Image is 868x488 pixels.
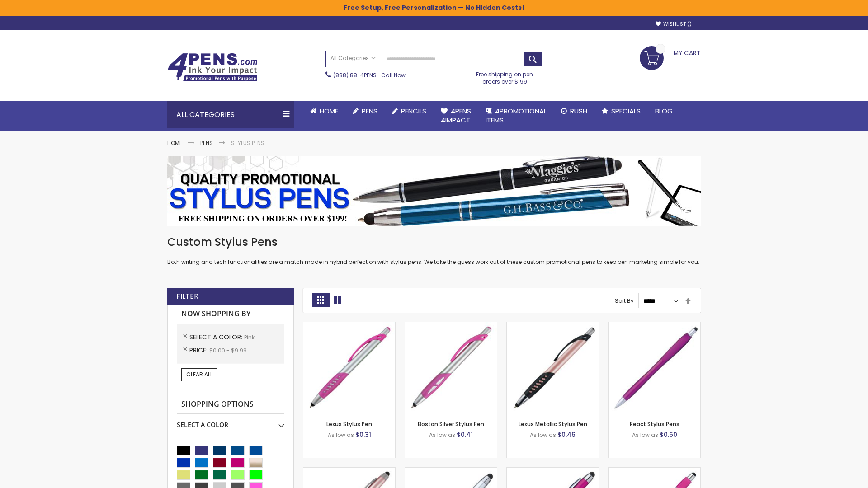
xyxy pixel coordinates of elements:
[609,322,700,329] a: React Stylus Pens-Pink
[312,293,329,307] strong: Grid
[177,395,284,414] strong: Shopping Options
[418,420,484,428] a: Boston Silver Stylus Pen
[231,139,264,147] strong: Stylus Pens
[554,101,594,121] a: Rush
[200,139,213,147] a: Pens
[507,322,599,414] img: Lexus Metallic Stylus Pen-Pink
[303,322,395,329] a: Lexus Stylus Pen-Pink
[355,430,371,439] span: $0.31
[209,347,247,354] span: $0.00 - $9.99
[186,371,212,378] span: Clear All
[326,51,380,66] a: All Categories
[467,67,543,85] div: Free shipping on pen orders over $199
[429,431,455,439] span: As low as
[660,430,677,439] span: $0.60
[362,106,377,116] span: Pens
[244,333,255,341] span: Pink
[405,467,497,475] a: Silver Cool Grip Stylus Pen-Pink
[507,467,599,475] a: Metallic Cool Grip Stylus Pen-Pink
[478,101,554,131] a: 4PROMOTIONALITEMS
[177,305,284,324] strong: Now Shopping by
[594,101,648,121] a: Specials
[405,322,497,414] img: Boston Silver Stylus Pen-Pink
[401,106,426,116] span: Pencils
[167,235,701,266] div: Both writing and tech functionalities are a match made in hybrid perfection with stylus pens. We ...
[320,106,338,116] span: Home
[615,297,634,305] label: Sort By
[656,21,692,28] a: Wishlist
[648,101,680,121] a: Blog
[611,106,641,116] span: Specials
[189,346,209,355] span: Price
[303,322,395,414] img: Lexus Stylus Pen-Pink
[303,467,395,475] a: Lory Metallic Stylus Pen-Pink
[333,71,407,79] span: - Call Now!
[333,71,377,79] a: (888) 88-4PENS
[486,106,547,125] span: 4PROMOTIONAL ITEMS
[326,420,372,428] a: Lexus Stylus Pen
[345,101,385,121] a: Pens
[441,106,471,125] span: 4Pens 4impact
[405,322,497,329] a: Boston Silver Stylus Pen-Pink
[609,467,700,475] a: Pearl Element Stylus Pens-Pink
[303,101,345,121] a: Home
[167,235,701,249] h1: Custom Stylus Pens
[632,431,658,439] span: As low as
[328,431,354,439] span: As low as
[655,106,673,116] span: Blog
[507,322,599,329] a: Lexus Metallic Stylus Pen-Pink
[189,333,244,342] span: Select A Color
[557,430,576,439] span: $0.46
[167,53,258,82] img: 4Pens Custom Pens and Promotional Products
[167,101,294,128] div: All Categories
[385,101,434,121] a: Pencils
[181,368,217,381] a: Clear All
[570,106,587,116] span: Rush
[434,101,478,131] a: 4Pens4impact
[457,430,473,439] span: $0.41
[630,420,679,428] a: React Stylus Pens
[609,322,700,414] img: React Stylus Pens-Pink
[167,139,182,147] a: Home
[167,156,701,226] img: Stylus Pens
[330,55,376,62] span: All Categories
[177,414,284,429] div: Select A Color
[530,431,556,439] span: As low as
[519,420,587,428] a: Lexus Metallic Stylus Pen
[176,291,198,301] strong: Filter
